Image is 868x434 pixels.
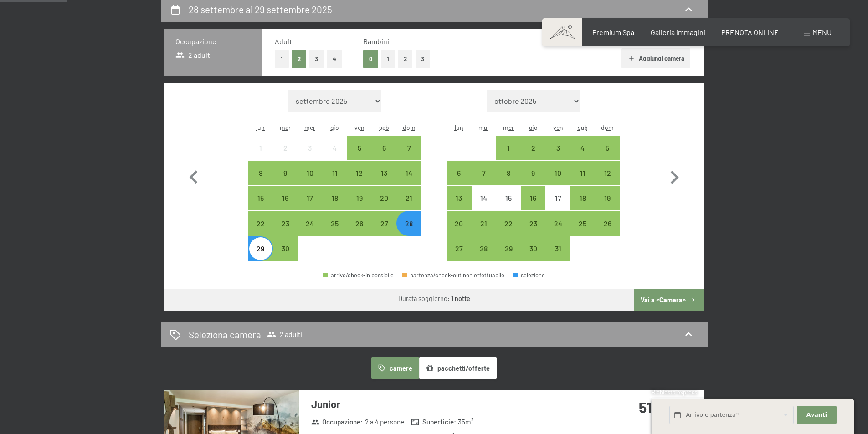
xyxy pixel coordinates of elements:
a: Galleria immagini [651,28,705,36]
div: Tue Oct 14 2025 [472,186,496,210]
div: arrivo/check-in possibile [447,211,471,235]
div: Fri Sep 19 2025 [347,186,372,210]
span: Avanti [806,411,827,419]
div: Mon Sep 22 2025 [248,211,273,235]
div: 17 [298,194,321,217]
div: 8 [497,169,520,192]
div: Fri Sep 26 2025 [347,211,372,235]
div: Sat Sep 20 2025 [372,186,396,210]
div: arrivo/check-in possibile [273,186,298,210]
div: arrivo/check-in possibile [347,136,372,160]
div: Fri Oct 17 2025 [545,186,570,210]
div: arrivo/check-in non effettuabile [496,186,521,210]
div: 26 [348,220,371,243]
div: 1 [249,144,272,167]
h2: 28 settembre al 29 settembre 2025 [189,4,332,15]
div: arrivo/check-in possibile [248,186,273,210]
abbr: domenica [403,123,416,131]
button: 0 [363,50,378,68]
div: arrivo/check-in possibile [545,161,570,185]
div: Mon Oct 27 2025 [447,236,471,261]
div: arrivo/check-in possibile [298,211,322,235]
div: arrivo/check-in possibile [372,136,396,160]
div: Sat Oct 11 2025 [570,161,595,185]
div: Wed Oct 29 2025 [496,236,521,261]
strong: 514,00 € [639,398,692,416]
h3: Junior [311,397,582,411]
div: Wed Oct 15 2025 [496,186,521,210]
abbr: lunedì [256,123,265,131]
div: Mon Oct 20 2025 [447,211,471,235]
div: 2 [522,144,544,167]
button: 4 [327,50,342,68]
div: Thu Sep 04 2025 [323,136,347,160]
div: Sun Oct 12 2025 [595,161,620,185]
div: arrivo/check-in possibile [347,211,372,235]
span: Adulti [275,37,294,46]
div: Sun Sep 28 2025 [396,211,421,235]
div: arrivo/check-in possibile [545,211,570,235]
div: Fri Oct 10 2025 [545,161,570,185]
div: 11 [324,169,346,192]
div: partenza/check-out non effettuabile [402,272,504,278]
div: Tue Sep 16 2025 [273,186,298,210]
div: arrivo/check-in possibile [472,211,496,235]
div: Tue Sep 23 2025 [273,211,298,235]
span: 2 adulti [175,50,212,60]
div: selezione [513,272,545,278]
div: Sun Oct 05 2025 [595,136,620,160]
div: 15 [249,194,272,217]
button: Vai a «Camera» [634,289,704,311]
div: 28 [473,245,495,268]
div: 12 [348,169,371,192]
div: 8 [249,169,272,192]
div: 18 [571,194,594,217]
div: 1 [497,144,520,167]
div: arrivo/check-in possibile [595,211,620,235]
abbr: martedì [478,123,489,131]
abbr: mercoledì [503,123,514,131]
div: arrivo/check-in possibile [273,211,298,235]
div: 7 [473,169,495,192]
div: arrivo/check-in possibile [570,186,595,210]
strong: Superficie : [411,417,456,427]
div: 16 [274,194,297,217]
div: arrivo/check-in possibile [298,186,322,210]
div: Mon Oct 06 2025 [447,161,471,185]
div: arrivo/check-in non effettuabile [472,186,496,210]
div: arrivo/check-in possibile [323,186,347,210]
div: arrivo/check-in possibile [323,272,394,278]
span: PRENOTA ONLINE [721,28,779,36]
div: Fri Sep 12 2025 [347,161,372,185]
div: 20 [373,194,395,217]
div: Sat Oct 18 2025 [570,186,595,210]
abbr: giovedì [529,123,538,131]
div: 7 [397,144,420,167]
div: arrivo/check-in non effettuabile [273,136,298,160]
div: 11 [571,169,594,192]
div: arrivo/check-in possibile [595,186,620,210]
div: 4 [571,144,594,167]
div: 22 [497,220,520,243]
div: arrivo/check-in possibile [521,186,545,210]
button: 3 [416,50,431,68]
div: 18 [324,194,346,217]
div: Durata soggiorno: [398,294,470,303]
div: Sun Sep 14 2025 [396,161,421,185]
div: 24 [298,220,321,243]
abbr: venerdì [553,123,563,131]
abbr: lunedì [455,123,463,131]
div: arrivo/check-in possibile [496,236,521,261]
div: arrivo/check-in possibile [521,211,545,235]
div: 26 [596,220,619,243]
span: Premium Spa [592,28,634,36]
div: 16 [522,194,544,217]
div: Tue Sep 02 2025 [273,136,298,160]
div: arrivo/check-in possibile [273,161,298,185]
div: arrivo/check-in non effettuabile [298,136,322,160]
div: arrivo/check-in possibile [396,186,421,210]
div: Sun Oct 19 2025 [595,186,620,210]
div: arrivo/check-in possibile [248,211,273,235]
div: arrivo/check-in possibile [347,161,372,185]
div: Wed Oct 22 2025 [496,211,521,235]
